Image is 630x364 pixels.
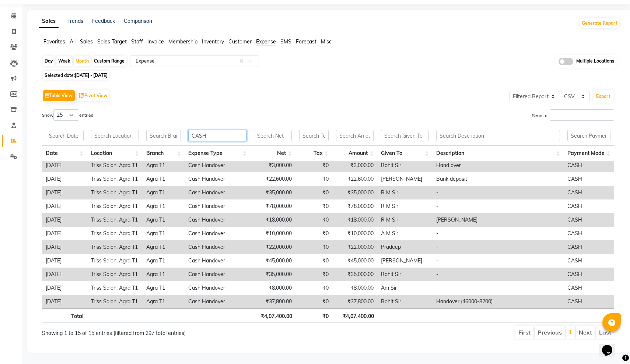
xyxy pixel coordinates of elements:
[143,240,185,254] td: Agra T1
[67,18,83,24] a: Trends
[593,90,613,103] button: Export
[433,186,564,199] td: -
[250,240,295,254] td: ₹22,000.00
[79,93,84,99] img: pivot.png
[377,240,433,254] td: Pradeep
[87,295,143,308] td: Triss Salon, Agra T1
[332,145,378,161] th: Amount: activate to sort column ascending
[143,145,185,161] th: Branch: activate to sort column ascending
[87,172,143,186] td: Triss Salon, Agra T1
[70,38,76,45] span: All
[295,159,332,172] td: ₹0
[332,172,378,186] td: ₹22,600.00
[42,199,87,213] td: [DATE]
[185,172,250,186] td: Cash Handover
[377,254,433,268] td: [PERSON_NAME]
[332,308,378,323] th: ₹4,07,400.00
[250,186,295,199] td: ₹35,000.00
[250,268,295,281] td: ₹35,000.00
[185,227,250,240] td: Cash Handover
[433,295,564,308] td: Handover (46000-8200)
[580,18,619,28] button: Generate Report
[42,213,87,227] td: [DATE]
[564,227,614,240] td: CASH
[568,328,572,336] a: 1
[332,186,378,199] td: ₹35,000.00
[87,199,143,213] td: Triss Salon, Agra T1
[131,38,143,45] span: Staff
[377,199,433,213] td: R M Sir
[433,240,564,254] td: -
[75,73,108,78] span: [DATE] - [DATE]
[250,172,295,186] td: ₹22,600.00
[92,18,115,24] a: Feedback
[295,227,332,240] td: ₹0
[377,281,433,295] td: Am Sir
[143,199,185,213] td: Agra T1
[185,186,250,199] td: Cash Handover
[92,56,126,66] div: Custom Range
[296,308,333,323] th: ₹0
[332,159,378,172] td: ₹3,000.00
[251,308,296,323] th: ₹4,07,400.00
[43,90,75,101] button: Table View
[185,240,250,254] td: Cash Handover
[80,38,93,45] span: Sales
[97,38,127,45] span: Sales Target
[77,90,109,101] button: Pivot View
[43,56,55,66] div: Day
[433,159,564,172] td: Hand over
[564,254,614,268] td: CASH
[87,281,143,295] td: Triss Salon, Agra T1
[564,268,614,281] td: CASH
[377,295,433,308] td: Rohit Sir
[53,109,79,121] select: Showentries
[250,145,295,161] th: Net: activate to sort column ascending
[146,130,181,141] input: Search Branch
[332,199,378,213] td: ₹78,000.00
[185,254,250,268] td: Cash Handover
[295,281,332,295] td: ₹0
[250,213,295,227] td: ₹18,000.00
[532,109,614,121] label: Search:
[433,254,564,268] td: -
[256,38,276,45] span: Expense
[143,186,185,199] td: Agra T1
[147,38,164,45] span: Invoice
[250,227,295,240] td: ₹10,000.00
[295,254,332,268] td: ₹0
[185,295,250,308] td: Cash Handover
[564,295,614,308] td: CASH
[433,227,564,240] td: -
[42,240,87,254] td: [DATE]
[42,268,87,281] td: [DATE]
[185,281,250,295] td: Cash Handover
[321,38,332,45] span: Misc
[250,159,295,172] td: ₹3,000.00
[91,130,139,141] input: Search Location
[332,227,378,240] td: ₹10,000.00
[377,159,433,172] td: Rohit Sir
[332,254,378,268] td: ₹45,000.00
[564,172,614,186] td: CASH
[228,38,252,45] span: Customer
[332,295,378,308] td: ₹37,800.00
[43,38,65,45] span: Favorites
[564,159,614,172] td: CASH
[46,130,84,141] input: Search Date
[39,15,59,28] a: Sales
[42,109,93,121] label: Show entries
[42,325,274,337] div: Showing 1 to 15 of 15 entries (filtered from 297 total entries)
[377,268,433,281] td: Rohit Sir
[295,199,332,213] td: ₹0
[143,159,185,172] td: Agra T1
[564,186,614,199] td: CASH
[42,254,87,268] td: [DATE]
[87,213,143,227] td: Triss Salon, Agra T1
[576,58,614,65] span: Multiple Locations
[295,172,332,186] td: ₹0
[87,227,143,240] td: Triss Salon, Agra T1
[143,254,185,268] td: Agra T1
[185,145,250,161] th: Expense Type: activate to sort column ascending
[295,268,332,281] td: ₹0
